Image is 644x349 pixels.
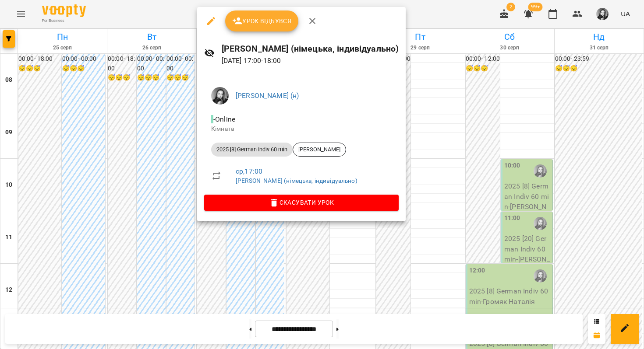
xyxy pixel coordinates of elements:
p: [DATE] 17:00 - 18:00 [222,56,399,66]
span: Скасувати Урок [211,197,392,208]
a: [PERSON_NAME] (німецька, індивідуально) [236,177,357,184]
p: Кімната [211,125,392,133]
span: - Online [211,115,237,123]
button: Скасувати Урок [204,195,399,210]
a: ср , 17:00 [236,167,262,175]
span: Урок відбувся [232,16,292,26]
button: Урок відбувся [225,10,299,31]
span: [PERSON_NAME] [293,146,346,154]
img: 9e1ebfc99129897ddd1a9bdba1aceea8.jpg [211,87,229,105]
h6: [PERSON_NAME] (німецька, індивідуально) [222,42,399,56]
div: [PERSON_NAME] [293,143,346,157]
span: 2025 [8] German Indiv 60 min [211,146,293,154]
a: [PERSON_NAME] (н) [236,91,299,100]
